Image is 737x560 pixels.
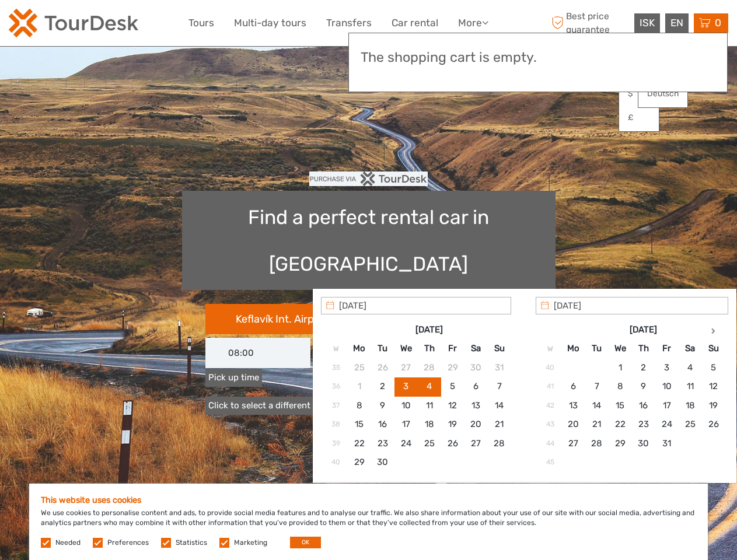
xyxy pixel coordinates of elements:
td: 8 [348,396,371,415]
th: Fr [441,339,464,358]
td: 23 [371,434,394,453]
td: 35 [324,358,348,377]
td: 13 [562,396,585,415]
td: 1 [609,358,632,377]
a: Car rental [392,15,438,32]
td: 40 [324,453,348,471]
td: 16 [371,415,394,434]
th: Th [632,339,655,358]
td: 24 [394,434,418,453]
td: 42 [539,396,562,415]
th: Tu [371,339,394,358]
td: 45 [539,453,562,471]
td: 18 [418,415,441,434]
label: Statistics [176,538,207,548]
td: 31 [488,358,511,377]
td: 7 [585,377,609,396]
th: Mo [348,339,371,358]
td: 30 [464,358,488,377]
th: Tu [585,339,609,358]
a: Transfers [326,15,372,32]
td: 2 [632,358,655,377]
span: 0 [713,17,723,29]
td: 39 [324,434,348,453]
a: Deutsch [638,83,687,104]
td: 3 [394,377,418,396]
p: We're away right now. Please check back later! [16,20,132,30]
button: OK [290,537,321,548]
div: We use cookies to personalise content and ads, to provide social media features and to analyse ou... [29,484,708,560]
button: Open LiveChat chat widget [134,18,148,32]
td: 12 [702,377,725,396]
td: 11 [418,396,441,415]
td: 4 [679,358,702,377]
td: 8 [609,377,632,396]
th: Fr [655,339,679,358]
td: 6 [464,377,488,396]
td: 14 [488,396,511,415]
td: 17 [655,396,679,415]
td: 44 [539,434,562,453]
td: 21 [585,415,609,434]
td: 28 [585,434,609,453]
td: 22 [348,434,371,453]
td: 9 [632,377,655,396]
td: 27 [464,434,488,453]
input: Pick up time [205,338,310,368]
td: 41 [539,377,562,396]
td: 28 [488,434,511,453]
td: 29 [441,358,464,377]
label: Marketing [234,538,267,548]
a: More [458,15,488,32]
td: 10 [655,377,679,396]
td: 4 [418,377,441,396]
td: 19 [441,415,464,434]
td: 26 [441,434,464,453]
th: Mo [562,339,585,358]
th: W [539,339,562,358]
td: 36 [324,377,348,396]
th: W [324,339,348,358]
td: 28 [418,358,441,377]
td: 30 [632,434,655,453]
td: 10 [394,396,418,415]
td: 25 [348,358,371,377]
a: $ [619,83,659,104]
a: Multi-day tours [234,15,306,32]
td: 43 [539,415,562,434]
td: 5 [441,377,464,396]
td: 11 [679,377,702,396]
th: Su [702,339,725,358]
img: PurchaseViaTourDesk.png [309,171,428,186]
td: 6 [562,377,585,396]
button: Keflavík Int. Airport [205,304,369,334]
td: 27 [394,358,418,377]
td: 3 [655,358,679,377]
td: 31 [655,434,679,453]
label: Preferences [107,538,149,548]
th: Sa [679,339,702,358]
td: 40 [539,358,562,377]
th: We [609,339,632,358]
td: 27 [562,434,585,453]
h3: The shopping cart is empty. [361,50,715,66]
td: 22 [609,415,632,434]
th: We [394,339,418,358]
td: 24 [655,415,679,434]
img: 120-15d4194f-c635-41b9-a512-a3cb382bfb57_logo_small.png [9,9,138,37]
span: Best price guarantee [549,10,631,36]
span: ISK [640,17,655,29]
td: 26 [371,358,394,377]
td: 19 [702,396,725,415]
td: 15 [348,415,371,434]
td: 12 [441,396,464,415]
td: 30 [371,453,394,471]
th: [DATE] [585,321,702,339]
td: 1 [348,377,371,396]
td: 9 [371,396,394,415]
td: 29 [348,453,371,471]
td: 23 [632,415,655,434]
label: Pick up time [205,369,262,387]
a: Tours [188,15,214,32]
label: Needed [55,538,81,548]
